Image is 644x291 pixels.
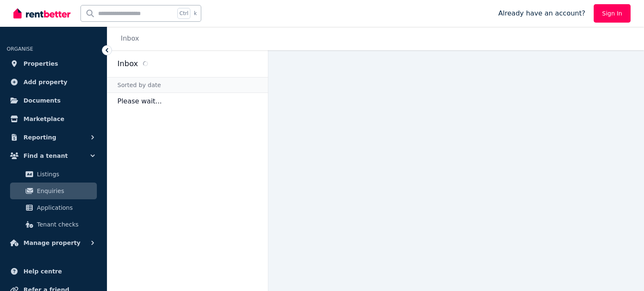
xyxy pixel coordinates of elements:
a: Properties [7,55,100,72]
span: Documents [23,95,61,106]
a: Inbox [121,34,139,42]
span: Enquiries [37,186,93,196]
img: RentBetter [13,7,70,20]
span: ORGANISE [7,46,33,52]
a: Sign In [594,4,631,23]
a: Add property [7,74,100,90]
div: Sorted by date [107,77,268,93]
a: Tenant checks [10,216,97,233]
h2: Inbox [117,58,138,70]
a: Documents [7,92,100,109]
nav: Breadcrumb [107,27,149,50]
button: Manage property [7,234,100,251]
a: Enquiries [10,183,97,199]
button: Find a tenant [7,147,100,164]
span: Already have an account? [498,8,585,18]
a: Marketplace [7,111,100,127]
span: Marketplace [23,114,64,124]
span: Add property [23,77,68,87]
span: Tenant checks [37,219,93,229]
a: Listings [10,166,97,183]
span: Properties [23,59,58,69]
span: Applications [37,203,93,213]
span: Find a tenant [23,151,68,161]
span: Ctrl [177,8,190,19]
span: Manage property [23,238,80,248]
button: Reporting [7,129,100,146]
span: Reporting [23,132,56,142]
a: Applications [10,199,97,216]
span: k [194,10,197,17]
span: Help centre [23,266,62,276]
span: Listings [37,169,93,179]
p: Please wait... [107,93,268,110]
a: Help centre [7,263,100,280]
